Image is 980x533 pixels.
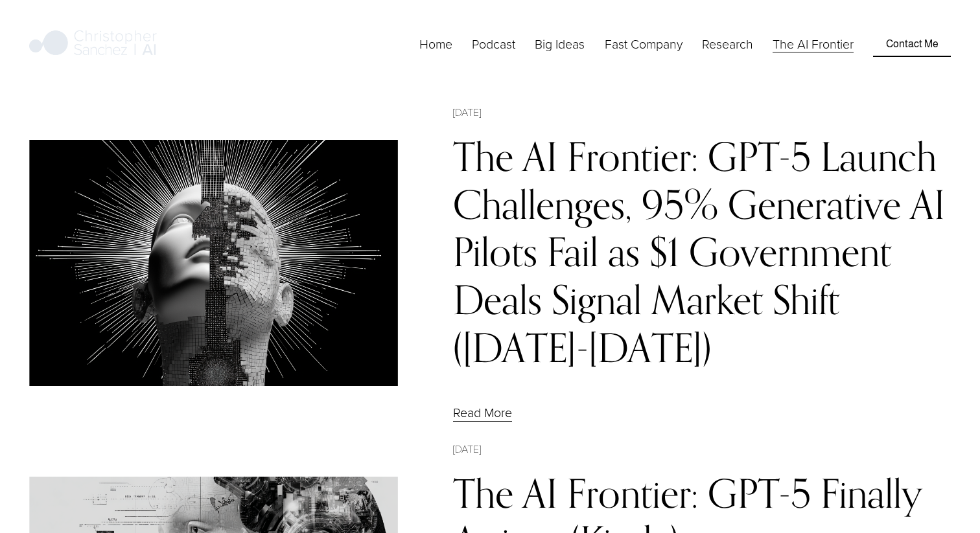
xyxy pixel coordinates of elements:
span: Fast Company [605,35,682,52]
img: The AI Frontier: GPT-5 Launch Challenges, 95% Generative AI Pilots Fail as $1 Government Deals Si... [29,140,398,386]
a: folder dropdown [535,34,585,54]
time: [DATE] [453,441,481,457]
a: Home [419,34,452,54]
img: Christopher Sanchez | AI [29,28,157,60]
a: The AI Frontier [773,34,854,54]
a: folder dropdown [605,34,682,54]
a: Podcast [472,34,515,54]
a: The AI Frontier: GPT-5 Launch Challenges, 95% Generative AI Pilots Fail as $1 Government Deals Si... [453,133,945,371]
a: Read More [453,403,512,421]
time: [DATE] [453,104,481,120]
span: Research [702,35,753,52]
a: Contact Me [873,32,950,56]
span: Big Ideas [535,35,585,52]
a: folder dropdown [702,34,753,54]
